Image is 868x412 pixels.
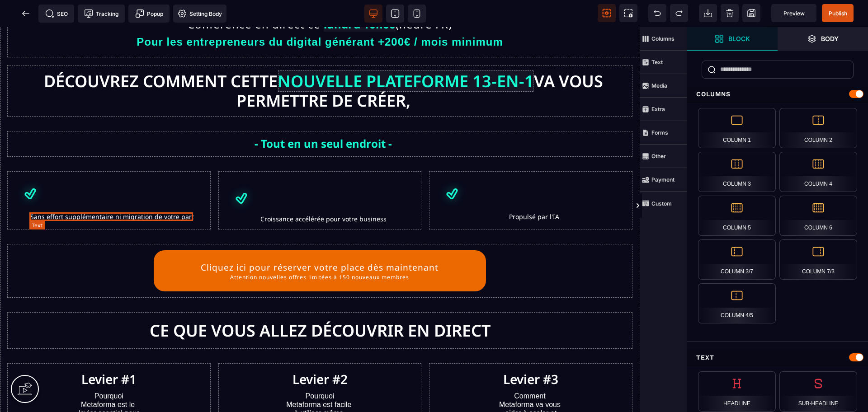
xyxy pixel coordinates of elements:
strong: Forms [651,129,668,136]
h1: DÉCOUVREZ COMMENT CETTE VA VOUS PERMETTRE DE CRÉER, [14,37,633,90]
img: be661e54e5e0fecea79ef581e2eb2879_t%E1%BA%A3i_xu%E1%BB%91ng.png [435,150,469,183]
span: Payment [640,168,687,192]
span: View components [598,4,616,22]
strong: Block [728,35,750,42]
span: Save [742,4,760,22]
strong: Text [651,59,663,66]
span: Favicon [173,5,226,23]
span: Seo meta data [38,5,74,23]
span: Text [640,51,687,74]
span: Open Blocks [687,27,778,51]
strong: Extra [651,106,665,112]
strong: Media [651,82,667,89]
b: Pour les entrepreneurs du digital générant +200€ / mois minimum [137,9,503,21]
span: Create Alert Modal [128,5,170,23]
span: Media [640,74,687,98]
span: SEO [45,9,68,18]
span: Forms [640,121,687,145]
h1: CE QUE VOUS ALLEZ DÉCOUVRIR EN DIRECT [7,291,633,315]
strong: Body [821,35,839,42]
div: Column 6 [779,196,857,236]
span: Redo [670,4,688,22]
span: Publish [829,10,847,17]
span: Open Import Webpage [699,4,717,22]
h2: Levier #2 [225,342,415,362]
div: Column 7/3 [779,239,857,280]
span: Clear [721,4,739,22]
span: Popup [135,9,163,18]
strong: Columns [651,35,675,42]
span: Tracking code [78,5,125,23]
span: Toggle Views [687,192,696,220]
div: Headline [698,371,776,412]
div: Column 3 [698,152,776,192]
span: Other [640,145,687,168]
span: Setting Body [178,9,222,18]
div: Columns [687,86,868,103]
strong: Other [651,153,666,159]
img: be661e54e5e0fecea79ef581e2eb2879_t%E1%BA%A3i_xu%E1%BB%91ng.png [225,155,258,187]
span: Preview [771,4,816,22]
h2: Levier #1 [14,342,204,362]
span: View mobile [408,5,426,23]
span: Croissance accélérée pour votre business [258,187,389,196]
span: Custom Block [640,192,687,215]
span: Undo [648,4,666,22]
div: Sub-headline [779,371,857,412]
div: Column 2 [779,108,857,148]
img: be661e54e5e0fecea79ef581e2eb2879_t%E1%BA%A3i_xu%E1%BB%91ng.png [14,150,47,183]
div: Column 3/7 [698,239,776,280]
div: Text [687,349,868,366]
span: Columns [640,27,687,51]
text: - Tout en un seul endroit - [14,110,633,123]
div: Column 1 [698,108,776,148]
span: View desktop [364,5,382,23]
strong: Payment [651,176,675,183]
div: Column 4/5 [698,283,776,323]
span: Open Layers [778,27,868,51]
span: Tracking [84,9,118,18]
div: Column 5 [698,196,776,236]
strong: Custom [651,200,672,207]
span: Back [17,5,35,23]
button: Cliquez ici pour réserver votre place dès maintenantAttention nouvelles offres limitées à 150 nou... [154,223,486,264]
span: Sans effort supplémentaire ni migration de votre part [30,185,194,194]
span: Preview [783,10,805,17]
span: Propulsé par l'IA [509,185,559,194]
span: Save [822,4,854,22]
span: NOUVELLE PLATEFORME 13-EN-1 [278,43,534,65]
div: Column 4 [779,152,857,192]
h2: Levier #3 [435,342,626,362]
span: Extra [640,98,687,121]
span: Screenshot [619,4,637,22]
span: View tablet [386,5,404,23]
